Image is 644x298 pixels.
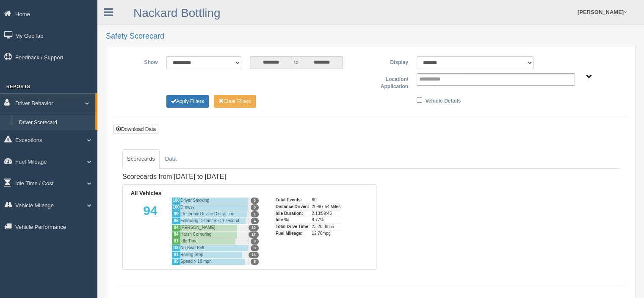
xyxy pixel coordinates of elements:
[171,251,180,258] div: 91
[370,56,412,67] label: Display
[171,224,180,231] div: 84
[276,210,310,217] div: Idle Duration:
[171,211,180,217] div: 99
[251,245,259,251] span: 0
[249,231,259,238] span: 27
[214,95,256,108] button: Change Filter Options
[425,95,461,105] label: Vehicle Details
[131,190,161,196] b: All Vehicles
[122,173,376,181] h4: Scorecards from [DATE] to [DATE]
[312,217,340,223] div: 9.77%
[251,198,259,204] span: 0
[122,149,160,169] a: Scorecards
[251,211,259,217] span: 1
[292,56,301,69] span: to
[166,95,209,108] button: Change Filter Options
[312,230,340,237] div: 12.76mpg
[171,238,180,245] div: 81
[171,197,180,204] div: 100
[251,238,259,245] span: 0
[15,115,95,131] a: Driver Scorecard
[251,204,259,211] span: 0
[171,217,180,224] div: 96
[249,252,259,258] span: 13
[251,218,259,224] span: 4
[113,125,158,134] button: Download Data
[249,225,259,231] span: 30
[171,204,180,211] div: 100
[276,203,310,210] div: Distance Driven:
[171,245,180,251] div: 100
[160,149,181,169] a: Data
[371,73,413,91] label: Location/ Application
[312,223,340,230] div: 23.20:38:55
[276,230,310,237] div: Fuel Mileage:
[251,259,259,265] span: 5
[312,197,340,203] div: 80
[120,56,162,67] label: Show
[133,6,220,19] a: Nackard Bottling
[276,197,310,203] div: Total Events:
[312,210,340,217] div: 2.13:59:45
[171,258,180,265] div: 95
[129,197,171,265] div: 94
[276,223,310,230] div: Total Drive Time:
[171,231,180,238] div: 84
[276,217,310,223] div: Idle %:
[106,32,636,41] h2: Safety Scorecard
[312,203,340,210] div: 20997.54 Miles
